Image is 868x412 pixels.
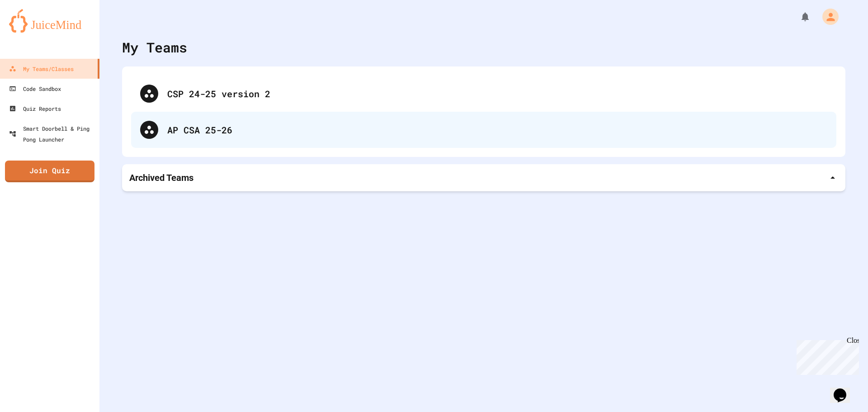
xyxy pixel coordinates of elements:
a: Join Quiz [5,161,94,182]
div: My Teams/Classes [9,63,74,74]
p: Archived Teams [129,171,193,184]
div: My Teams [122,37,187,57]
div: Smart Doorbell & Ping Pong Launcher [9,123,96,145]
div: AP CSA 25-26 [167,123,827,137]
div: CSP 24-25 version 2 [167,87,827,100]
div: CSP 24-25 version 2 [131,76,836,112]
iframe: chat widget [793,336,859,375]
div: Quiz Reports [9,103,61,114]
div: AP CSA 25-26 [131,112,836,148]
div: Chat with us now!Close [4,4,62,57]
img: logo-orange.svg [9,9,90,33]
div: Code Sandbox [9,83,61,94]
div: My Account [813,6,841,27]
div: My Notifications [783,9,813,24]
iframe: chat widget [830,376,859,403]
